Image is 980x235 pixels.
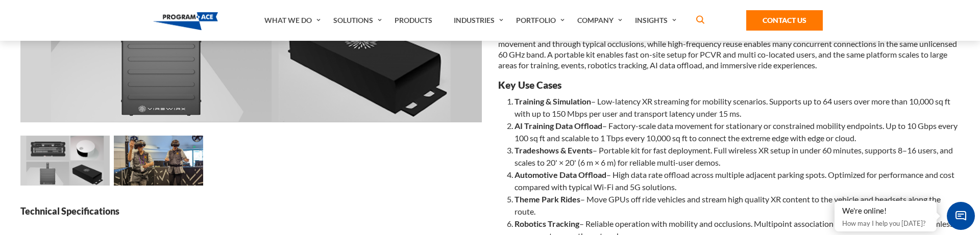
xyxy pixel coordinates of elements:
[514,145,593,155] b: Tradeshows & Events
[514,96,591,106] b: Training & Simulation
[114,136,203,186] img: High-Speed Portable Wireless XR Platform - Preview 1
[514,95,960,120] li: – Low-latency XR streaming for mobility scenarios. Supports up to 64 users over more than 10,000 ...
[514,169,960,193] li: – High data rate offload across multiple adjacent parking spots. Optimized for performance and co...
[514,170,606,179] b: Automotive Data Offload
[842,217,929,229] p: How may I help you [DATE]?
[947,202,975,230] span: Chat Widget
[746,10,823,31] a: Contact Us
[498,79,960,91] h3: Key Use Cases
[514,219,579,228] b: Robotics Tracking
[20,136,110,186] img: High-Speed Portable Wireless XR Platform - Preview 0
[498,28,960,70] p: Patented MAC and beamforming designs, along with multipoint association and coordination, maintai...
[153,12,218,30] img: Program-Ace
[514,121,602,130] b: AI Training Data Offload
[20,205,482,218] strong: Technical Specifications
[514,193,960,218] li: – Move GPUs off ride vehicles and stream high quality XR content to the vehicle and headsets alon...
[514,194,580,204] b: Theme Park Rides
[842,206,929,216] div: We're online!
[514,120,960,144] li: – Factory-scale data movement for stationary or constrained mobility endpoints. Up to 10 Gbps eve...
[514,144,960,169] li: – Portable kit for fast deployment. Full wireless XR setup in under 60 minutes, supports 8–16 use...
